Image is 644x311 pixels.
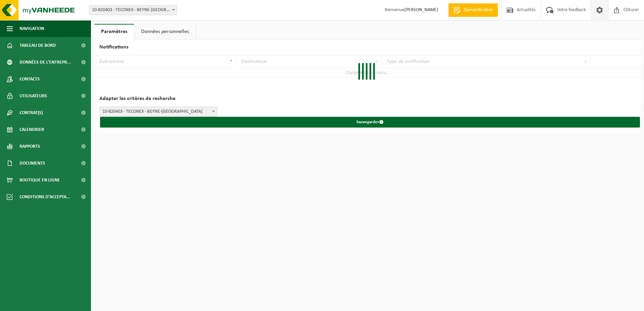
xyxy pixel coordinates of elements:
[405,7,438,12] strong: [PERSON_NAME]
[462,7,494,13] span: Demande devis
[448,3,498,17] a: Demande devis
[134,24,196,39] a: Données personnelles
[20,54,71,71] span: Données de l'entrepr...
[20,155,45,172] span: Documents
[20,188,70,205] span: Conditions d'accepta...
[20,20,44,37] span: Navigation
[100,107,217,116] span: 10-820403 - TECONEX - BEYNE-HEUSAY
[20,104,43,121] span: Contrat(s)
[20,71,40,88] span: Contacts
[20,138,40,155] span: Rapports
[20,88,47,104] span: Utilisateurs
[94,39,641,55] h2: Notifications
[94,91,641,107] h2: Adapter les critères de recherche
[20,172,60,188] span: Boutique en ligne
[20,121,44,138] span: Calendrier
[89,5,177,15] span: 10-820403 - TECONEX - BEYNE-HEUSAY
[20,37,56,54] span: Tableau de bord
[100,117,640,128] button: Sauvegarder
[94,24,134,39] a: Paramètres
[99,107,217,117] span: 10-820403 - TECONEX - BEYNE-HEUSAY
[89,5,177,15] span: 10-820403 - TECONEX - BEYNE-HEUSAY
